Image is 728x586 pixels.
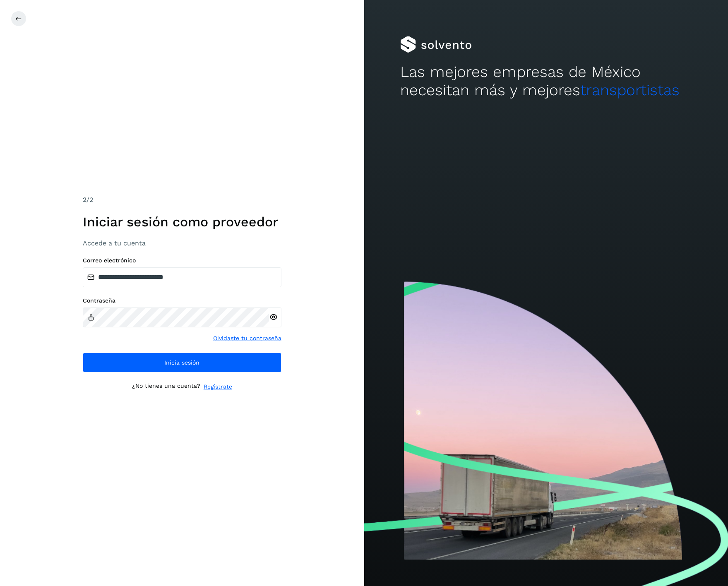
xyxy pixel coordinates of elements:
[83,214,281,230] h1: Iniciar sesión como proveedor
[132,382,200,391] p: ¿No tienes una cuenta?
[204,382,232,391] a: Regístrate
[83,353,281,372] button: Inicia sesión
[164,360,199,365] span: Inicia sesión
[83,297,281,304] label: Contraseña
[83,195,281,205] div: /2
[83,196,86,204] span: 2
[580,81,680,99] span: transportistas
[213,334,281,343] a: Olvidaste tu contraseña
[83,239,281,247] h3: Accede a tu cuenta
[83,257,281,264] label: Correo electrónico
[400,63,692,100] h2: Las mejores empresas de México necesitan más y mejores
